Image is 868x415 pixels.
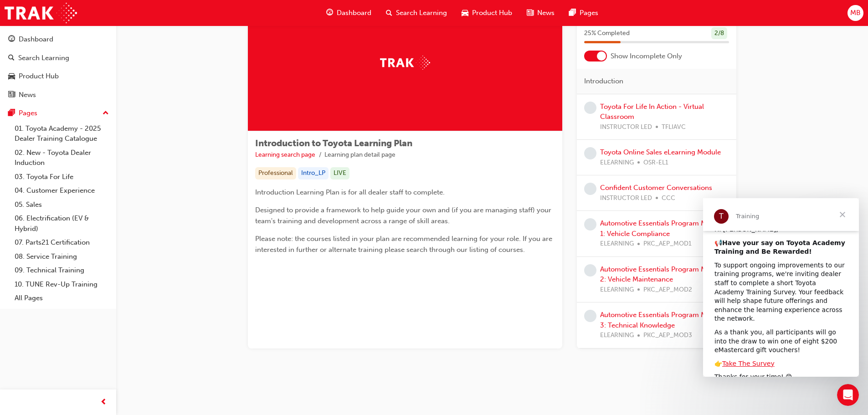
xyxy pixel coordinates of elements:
span: Product Hub [472,8,512,18]
a: News [4,87,113,103]
a: news-iconNews [519,4,562,22]
a: pages-iconPages [562,4,606,22]
a: 07. Parts21 Certification [11,236,113,250]
img: Trak [5,3,77,23]
div: News [19,90,36,100]
span: Show Incomplete Only [611,51,682,61]
span: News [537,8,555,18]
a: 06. Electrification (EV & Hybrid) [11,211,113,236]
div: Search Learning [18,53,69,63]
span: ELEARNING [600,158,634,168]
span: INSTRUCTOR LED [600,122,652,133]
span: Search Learning [396,8,447,18]
a: 03. Toyota For Life [11,170,113,184]
a: Confident Customer Conversations [600,184,712,192]
span: Pages [580,8,598,18]
span: MB [850,8,861,18]
span: ELEARNING [600,285,634,295]
a: 05. Sales [11,198,113,212]
a: Automotive Essentials Program Module 2: Vehicle Maintenance [600,265,724,284]
div: Pages [19,108,37,118]
span: Dashboard [337,8,371,18]
a: Search Learning [4,50,113,67]
span: search-icon [386,7,392,19]
div: Intro_LP [298,167,329,179]
span: learningRecordVerb_NONE-icon [584,147,596,159]
span: Introduction Learning Plan is for all dealer staff to complete. [255,188,445,196]
button: Pages [4,105,113,122]
span: OSR-EL1 [643,158,668,168]
a: All Pages [11,291,113,305]
a: Automotive Essentials Program Module 3: Technical Knowledge [600,311,724,329]
a: 08. Service Training [11,250,113,264]
a: car-iconProduct Hub [454,4,519,22]
span: Introduction [584,76,623,87]
a: Dashboard [4,31,113,48]
span: car-icon [462,7,468,19]
span: PKC_AEP_MOD1 [643,239,692,249]
a: search-iconSearch Learning [379,4,454,22]
span: up-icon [103,108,109,119]
a: Product Hub [4,68,113,85]
span: TFLIAVC [662,122,686,133]
a: 02. New - Toyota Dealer Induction [11,146,113,170]
span: 25 % Completed [584,28,630,39]
div: Dashboard [19,34,53,45]
span: CCC [662,193,675,204]
div: Product Hub [19,71,59,82]
span: ELEARNING [600,330,634,341]
span: car-icon [8,72,15,81]
a: 10. TUNE Rev-Up Training [11,277,113,292]
div: Professional [255,167,296,179]
li: Learning plan detail page [324,150,395,160]
span: news-icon [8,91,15,99]
span: learningRecordVerb_NONE-icon [584,102,596,114]
span: learningRecordVerb_NONE-icon [584,183,596,195]
a: Automotive Essentials Program Module 1: Vehicle Compliance [600,219,724,238]
span: search-icon [8,54,15,62]
span: Introduction to Toyota Learning Plan [255,138,412,149]
span: news-icon [527,7,534,19]
span: Designed to provide a framework to help guide your own and (if you are managing staff) your team'... [255,206,553,225]
button: DashboardSearch LearningProduct HubNews [4,29,113,105]
span: PKC_AEP_MOD2 [643,285,692,295]
iframe: Intercom live chat message [703,198,859,377]
iframe: Intercom live chat [837,384,859,406]
a: 09. Technical Training [11,263,113,277]
a: 01. Toyota Academy - 2025 Dealer Training Catalogue [11,122,113,146]
span: ELEARNING [600,239,634,249]
a: Learning search page [255,151,315,159]
span: prev-icon [100,397,107,408]
span: learningRecordVerb_NONE-icon [584,264,596,277]
a: guage-iconDashboard [319,4,379,22]
span: learningRecordVerb_NONE-icon [584,218,596,231]
div: 2 / 8 [711,27,727,40]
span: learningRecordVerb_NONE-icon [584,310,596,322]
a: Toyota For Life In Action - Virtual Classroom [600,102,704,121]
span: guage-icon [326,7,333,19]
span: INSTRUCTOR LED [600,193,652,204]
a: 04. Customer Experience [11,184,113,198]
span: Please note: the courses listed in your plan are recommended learning for your role. If you are i... [255,235,554,254]
span: guage-icon [8,36,15,44]
button: MB [847,5,863,21]
span: PKC_AEP_MOD3 [643,330,692,341]
span: pages-icon [569,7,576,19]
span: pages-icon [8,109,15,118]
div: LIVE [330,167,349,179]
img: Trak [380,56,430,70]
div: Thanks for your time! 😊 [11,174,144,184]
a: Toyota Online Sales eLearning Module [600,148,721,156]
